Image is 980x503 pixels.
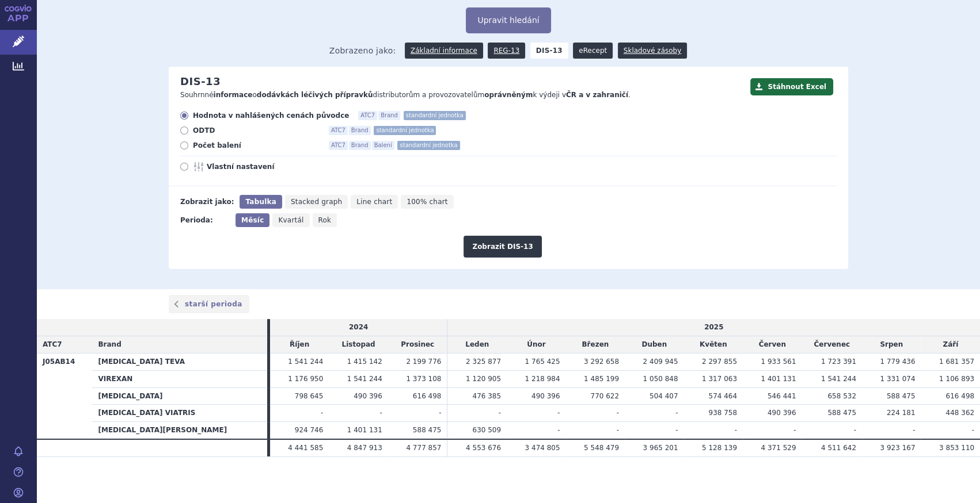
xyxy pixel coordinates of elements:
span: - [557,409,560,417]
span: - [735,426,737,434]
span: 1 485 199 [584,375,619,383]
span: ODTD [193,126,320,135]
td: Březen [566,336,625,354]
span: 1 106 893 [939,375,974,383]
span: - [617,426,619,434]
span: 798 645 [295,392,324,400]
span: 490 396 [354,392,382,400]
span: 1 541 244 [288,358,323,366]
span: 1 541 244 [347,375,382,383]
button: Zobrazit DIS-13 [464,236,541,258]
span: 2 325 877 [466,358,501,366]
span: 1 317 063 [702,375,737,383]
span: 1 723 391 [821,358,856,366]
span: Vlastní nastavení [207,162,333,171]
span: 1 176 950 [288,375,323,383]
span: ATC7 [329,126,348,135]
span: 3 965 201 [643,444,678,452]
span: 1 373 108 [406,375,441,383]
span: 2 297 855 [702,358,737,366]
span: Brand [98,340,121,348]
span: 1 541 244 [821,375,856,383]
span: 1 401 131 [347,426,382,434]
span: 616 498 [413,392,442,400]
h2: DIS-13 [180,75,221,88]
strong: ČR a v zahraničí [566,91,628,99]
th: VIREXAN [92,370,267,387]
span: 100% chart [407,198,447,206]
span: 4 511 642 [821,444,856,452]
td: Září [921,336,980,354]
span: 1 779 436 [880,358,915,366]
strong: dodávkách léčivých přípravků [257,91,373,99]
span: 4 441 585 [288,444,323,452]
span: - [439,409,441,417]
span: Balení [372,141,394,150]
td: Červen [743,336,802,354]
span: Stacked graph [291,198,342,206]
span: Tabulka [245,198,276,206]
span: 1 120 905 [466,375,501,383]
th: [MEDICAL_DATA] [92,387,267,405]
span: 924 746 [295,426,324,434]
span: 1 765 425 [525,358,560,366]
span: Hodnota v nahlášených cenách původce [193,111,349,120]
th: [MEDICAL_DATA][PERSON_NAME] [92,422,267,439]
span: Zobrazeno jako: [329,43,396,59]
td: Květen [684,336,743,354]
span: 4 777 857 [406,444,441,452]
div: Perioda: [180,213,230,227]
span: 4 371 529 [761,444,796,452]
th: [MEDICAL_DATA] TEVA [92,353,267,370]
td: 2025 [447,319,980,336]
span: 1 933 561 [761,358,796,366]
span: 574 464 [708,392,737,400]
span: 2 409 945 [643,358,678,366]
span: Brand [378,111,400,120]
strong: informace [214,91,253,99]
p: Souhrnné o distributorům a provozovatelům k výdeji v . [180,90,745,100]
span: 5 548 479 [584,444,619,452]
span: standardní jednotka [374,126,436,135]
span: 588 475 [413,426,442,434]
span: 1 050 848 [643,375,678,383]
span: 4 553 676 [466,444,501,452]
span: 4 847 913 [347,444,382,452]
span: - [617,409,619,417]
span: 770 622 [590,392,619,400]
a: eRecept [573,43,613,59]
td: Listopad [329,336,388,354]
a: Základní informace [405,43,483,59]
td: Říjen [270,336,329,354]
span: 224 181 [887,409,916,417]
td: Červenec [802,336,861,354]
a: Skladové zásoby [618,43,687,59]
span: Brand [349,141,371,150]
span: ATC7 [43,340,62,348]
span: 2 199 776 [406,358,441,366]
span: 1 331 074 [880,375,915,383]
span: Line chart [356,198,392,206]
span: standardní jednotka [404,111,466,120]
span: 3 474 805 [525,444,560,452]
span: - [499,409,501,417]
span: 616 498 [945,392,974,400]
td: 2024 [270,319,447,336]
span: - [675,409,678,417]
td: Leden [447,336,507,354]
td: Srpen [862,336,921,354]
strong: DIS-13 [530,43,568,59]
span: 3 853 110 [939,444,974,452]
span: 630 509 [472,426,501,434]
th: J05AB14 [37,353,92,439]
span: - [379,409,382,417]
span: 1 415 142 [347,358,382,366]
td: Únor [507,336,565,354]
span: Kvartál [278,216,303,224]
span: - [793,426,796,434]
span: - [972,426,974,434]
td: Prosinec [388,336,447,354]
span: 5 128 139 [702,444,737,452]
a: REG-13 [488,43,525,59]
span: 938 758 [708,409,737,417]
